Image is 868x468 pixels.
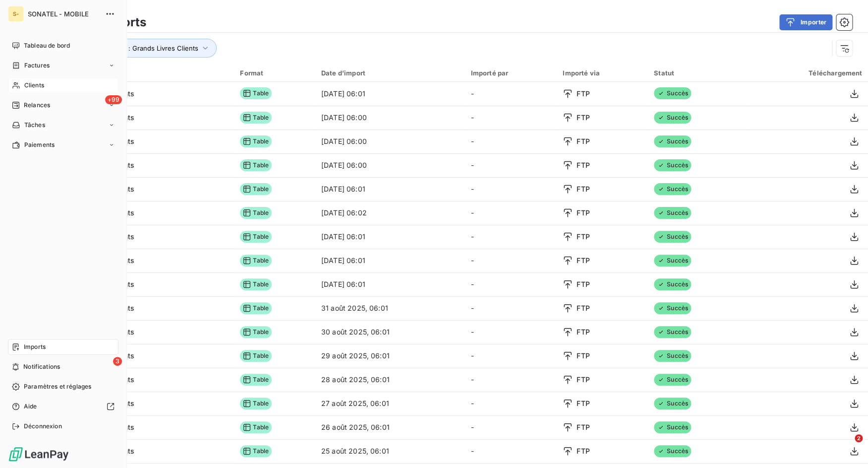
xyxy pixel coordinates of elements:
[834,434,858,458] iframe: Intercom live chat
[464,130,557,153] td: -
[240,421,272,433] span: Table
[577,256,589,266] span: FTP
[464,249,557,272] td: -
[577,232,589,242] span: FTP
[315,82,465,106] td: [DATE] 06:01
[855,434,863,442] span: 2
[563,69,642,77] div: Importé via
[240,374,272,386] span: Table
[654,445,691,457] span: Succès
[654,278,691,290] span: Succès
[464,415,557,439] td: -
[315,106,465,130] td: [DATE] 06:00
[113,357,122,366] span: 3
[315,320,465,344] td: 30 août 2025, 06:01
[85,44,198,52] span: Type d’import : Grands Livres Clients
[315,439,465,463] td: 25 août 2025, 06:01
[464,439,557,463] td: -
[577,184,589,194] span: FTP
[470,69,551,77] div: Importé par
[24,121,45,130] span: Tâches
[577,399,589,408] span: FTP
[240,326,272,338] span: Table
[240,255,272,267] span: Table
[654,255,691,267] span: Succès
[577,375,589,385] span: FTP
[24,140,55,149] span: Paiements
[654,302,691,314] span: Succès
[8,446,69,462] img: Logo LeanPay
[752,69,862,77] div: Téléchargement
[24,402,37,411] span: Aide
[464,296,557,320] td: -
[654,326,691,338] span: Succès
[240,278,272,290] span: Table
[464,368,557,392] td: -
[24,382,91,391] span: Paramètres et réglages
[654,112,691,124] span: Succès
[315,415,465,439] td: 26 août 2025, 06:01
[315,177,465,201] td: [DATE] 06:01
[240,69,309,77] div: Format
[464,82,557,106] td: -
[654,135,691,147] span: Succès
[28,10,99,18] span: SONATEL - MOBILE
[577,208,589,218] span: FTP
[315,201,465,225] td: [DATE] 06:02
[240,207,272,219] span: Table
[240,398,272,409] span: Table
[315,272,465,296] td: [DATE] 06:01
[70,39,217,58] button: Type d’import : Grands Livres Clients
[24,422,62,431] span: Déconnexion
[315,344,465,368] td: 29 août 2025, 06:01
[577,89,589,99] span: FTP
[240,87,272,99] span: Table
[654,374,691,386] span: Succès
[464,320,557,344] td: -
[577,303,589,313] span: FTP
[48,68,228,77] div: Import
[23,362,60,371] span: Notifications
[8,6,24,22] div: S-
[105,95,122,104] span: +99
[240,159,272,171] span: Table
[654,398,691,409] span: Succès
[577,113,589,123] span: FTP
[654,87,691,99] span: Succès
[464,177,557,201] td: -
[24,41,70,50] span: Tableau de bord
[315,225,465,249] td: [DATE] 06:01
[464,201,557,225] td: -
[577,422,589,432] span: FTP
[321,69,459,77] div: Date d’import
[315,368,465,392] td: 28 août 2025, 06:01
[464,392,557,415] td: -
[577,136,589,146] span: FTP
[240,183,272,195] span: Table
[577,279,589,289] span: FTP
[654,231,691,243] span: Succès
[240,135,272,147] span: Table
[654,421,691,433] span: Succès
[240,445,272,457] span: Table
[240,112,272,124] span: Table
[464,153,557,177] td: -
[654,159,691,171] span: Succès
[315,392,465,415] td: 27 août 2025, 06:01
[315,153,465,177] td: [DATE] 06:00
[315,249,465,272] td: [DATE] 06:01
[464,272,557,296] td: -
[577,446,589,456] span: FTP
[315,130,465,153] td: [DATE] 06:00
[240,231,272,243] span: Table
[464,344,557,368] td: -
[654,350,691,362] span: Succès
[24,342,46,351] span: Imports
[654,69,740,77] div: Statut
[240,302,272,314] span: Table
[24,101,50,110] span: Relances
[315,296,465,320] td: 31 août 2025, 06:01
[464,225,557,249] td: -
[24,61,50,70] span: Factures
[240,350,272,362] span: Table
